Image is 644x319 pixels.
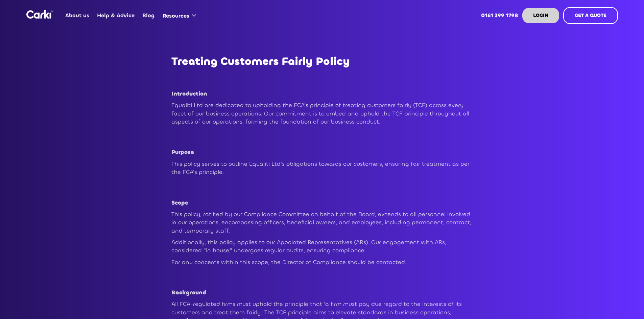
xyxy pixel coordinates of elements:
strong: GET A QUOTE [575,12,606,19]
strong: Introduction [171,90,207,98]
a: About us [62,2,93,29]
p: Additionally, this policy applies to our Appointed Representatives (ARs). Our engagement with ARs... [171,238,473,255]
strong: Scope [171,199,188,207]
strong: 0161 399 1798 [481,12,518,19]
a: 0161 399 1798 [477,2,522,29]
strong: Background [171,289,206,296]
div: Resources [159,3,203,28]
p: For any concerns within this scope, the Director of Compliance should be contacted. [171,258,473,266]
div: Resources [163,12,189,20]
img: Logo [26,10,53,19]
p: This policy, ratified by our Compliance Committee on behalf of the Board, extends to all personne... [171,210,473,235]
strong: LOGIN [533,12,548,19]
strong: Treating Customers Fairly Policy [171,54,350,69]
a: Blog [139,2,159,29]
a: LOGIN [522,8,559,23]
a: GET A QUOTE [563,7,618,24]
p: Equaliti Ltd are dedicated to upholding the FCA's principle of treating customers fairly (TCF) ac... [171,101,473,126]
a: home [26,10,53,19]
a: Help & Advice [93,2,139,29]
strong: Purpose [171,149,194,156]
p: This policy serves to outline Equaliti Ltd's obligations towards our customers, ensuring fair tre... [171,160,473,177]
